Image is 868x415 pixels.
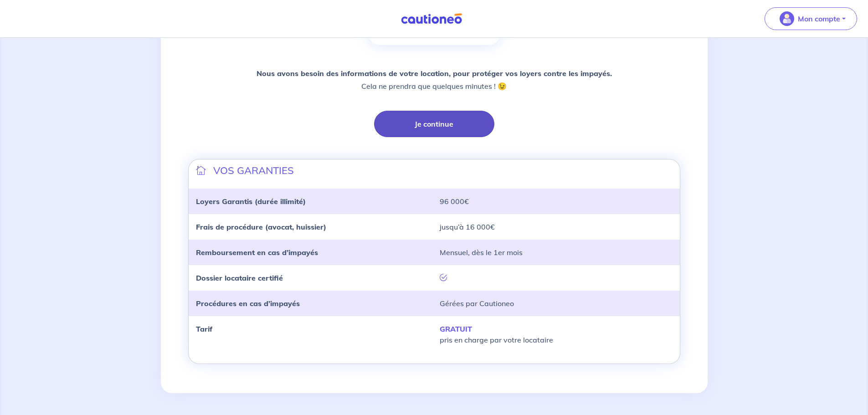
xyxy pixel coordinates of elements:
[397,13,466,25] img: Cautioneo
[798,13,840,24] p: Mon compte
[196,273,283,282] strong: Dossier locataire certifié
[196,248,318,257] strong: Remboursement en cas d’impayés
[440,196,673,207] p: 96 000€
[374,111,494,137] button: Je continue
[765,7,857,30] button: illu_account_valid_menu.svgMon compte
[440,323,673,345] p: pris en charge par votre locataire
[213,163,294,178] p: VOS GARANTIES
[440,221,673,232] p: jusqu’à 16 000€
[257,67,612,92] p: Cela ne prendra que quelques minutes ! 😉
[196,299,300,308] strong: Procédures en cas d’impayés
[780,11,794,26] img: illu_account_valid_menu.svg
[257,69,612,78] strong: Nous avons besoin des informations de votre location, pour protéger vos loyers contre les impayés.
[196,324,212,333] strong: Tarif
[196,197,306,206] strong: Loyers Garantis (durée illimité)
[440,247,673,258] p: Mensuel, dès le 1er mois
[196,222,326,231] strong: Frais de procédure (avocat, huissier)
[440,324,472,333] strong: GRATUIT
[440,298,673,309] p: Gérées par Cautioneo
